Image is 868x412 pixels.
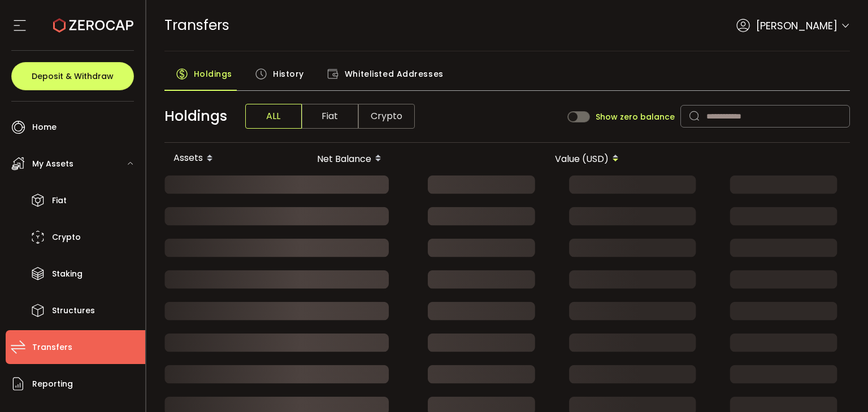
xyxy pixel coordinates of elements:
[32,119,57,135] span: Home
[52,303,95,319] span: Structures
[756,18,837,33] span: [PERSON_NAME]
[272,149,390,168] div: Net Balance
[32,339,72,356] span: Transfers
[509,149,628,168] div: Value (USD)
[273,63,304,85] span: History
[596,113,675,121] span: Show zero balance
[358,104,415,129] span: Crypto
[345,63,444,85] span: Whitelisted Addresses
[11,62,134,90] button: Deposit & Withdraw
[52,229,81,246] span: Crypto
[164,149,272,168] div: Assets
[164,106,227,127] span: Holdings
[164,15,229,35] span: Transfers
[32,376,73,392] span: Reporting
[302,104,358,129] span: Fiat
[52,192,67,209] span: Fiat
[245,104,302,129] span: ALL
[32,72,114,80] span: Deposit & Withdraw
[32,156,73,172] span: My Assets
[52,266,83,282] span: Staking
[194,63,232,85] span: Holdings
